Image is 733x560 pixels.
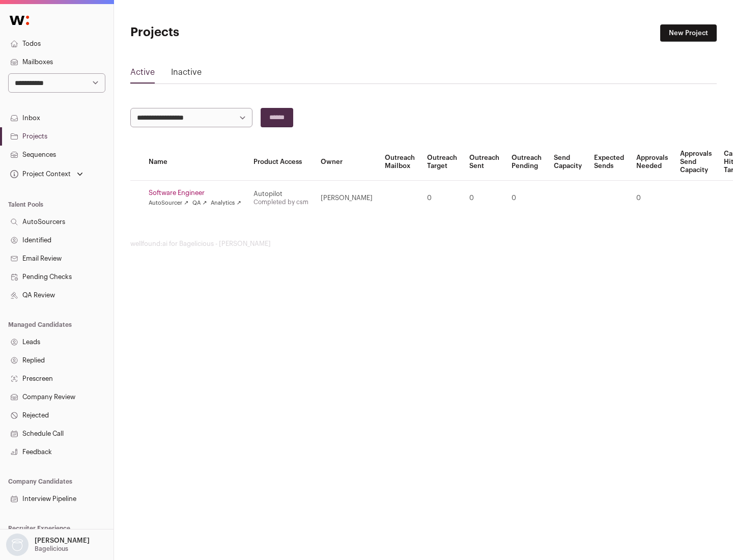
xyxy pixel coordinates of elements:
[505,181,548,216] td: 0
[8,167,85,181] button: Open dropdown
[4,10,35,31] img: Wellfound
[463,181,505,216] td: 0
[630,144,674,181] th: Approvals Needed
[630,181,674,216] td: 0
[660,24,717,42] a: New Project
[130,240,717,248] footer: wellfound:ai for Bagelicious - [PERSON_NAME]
[505,144,548,181] th: Outreach Pending
[315,144,379,181] th: Owner
[463,144,505,181] th: Outreach Sent
[211,199,241,207] a: Analytics ↗
[421,181,463,216] td: 0
[35,545,68,553] p: Bagelicious
[6,534,29,556] img: nopic.png
[143,144,247,181] th: Name
[315,181,379,216] td: [PERSON_NAME]
[4,534,92,556] button: Open dropdown
[379,144,421,181] th: Outreach Mailbox
[192,199,207,207] a: QA ↗
[253,199,308,205] a: Completed by csm
[588,144,630,181] th: Expected Sends
[130,66,155,82] a: Active
[548,144,588,181] th: Send Capacity
[253,190,308,198] div: Autopilot
[149,199,188,207] a: AutoSourcer ↗
[247,144,315,181] th: Product Access
[674,144,718,181] th: Approvals Send Capacity
[35,537,90,545] p: [PERSON_NAME]
[171,66,202,82] a: Inactive
[8,170,71,178] div: Project Context
[421,144,463,181] th: Outreach Target
[149,189,241,197] a: Software Engineer
[130,24,326,41] h1: Projects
